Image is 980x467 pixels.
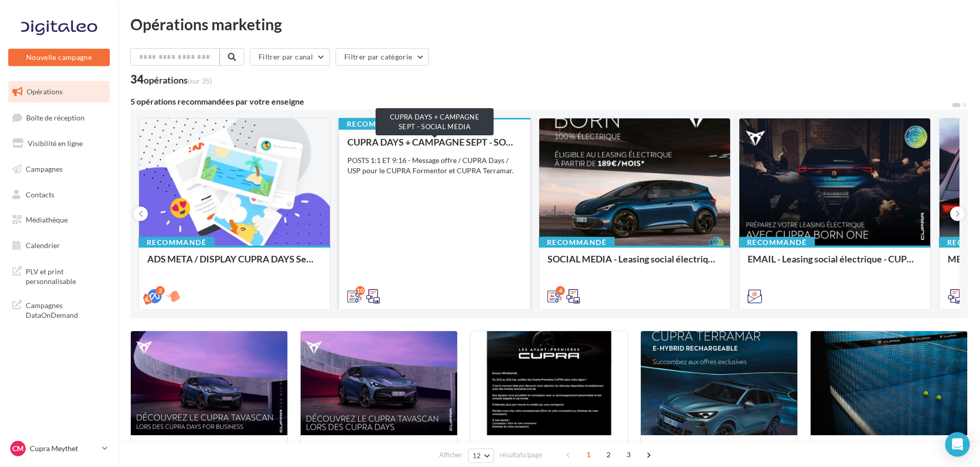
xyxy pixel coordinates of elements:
[147,254,322,274] div: ADS META / DISPLAY CUPRA DAYS Septembre 2025
[500,450,542,460] span: résultats/page
[6,158,112,180] a: Campagnes
[27,87,63,96] span: Opérations
[439,450,462,460] span: Afficher
[155,286,165,295] div: 2
[26,298,106,320] span: Campagnes DataOnDemand
[468,449,494,463] button: 12
[6,294,112,324] a: Campagnes DataOnDemand
[580,446,597,463] span: 1
[26,265,106,287] span: PLV et print personnalisable
[30,443,98,454] p: Cupra Meythet
[739,237,815,248] div: Recommandé
[188,76,212,85] span: (sur 35)
[6,260,112,291] a: PLV et print personnalisable
[945,432,970,457] div: Open Intercom Messenger
[339,118,415,130] div: Recommandé
[600,446,617,463] span: 2
[6,209,112,231] a: Médiathèque
[8,49,110,66] button: Nouvelle campagne
[130,16,968,32] div: Opérations marketing
[6,133,112,154] a: Visibilité en ligne
[620,446,637,463] span: 3
[130,97,951,106] div: 5 opérations recommandées par votre enseigne
[539,237,615,248] div: Recommandé
[6,184,112,206] a: Contacts
[28,139,83,148] span: Visibilité en ligne
[26,190,54,198] span: Contacts
[356,286,365,295] div: 10
[336,48,429,66] button: Filtrer par catégorie
[347,155,522,176] div: POSTS 1:1 ET 9:16 - Message offre / CUPRA Days / USP pour le CUPRA Formentor et CUPRA Terramar.
[473,452,481,460] span: 12
[376,108,494,135] div: CUPRA DAYS + CAMPAGNE SEPT - SOCIAL MEDIA
[26,215,68,224] span: Médiathèque
[347,137,522,147] div: CUPRA DAYS + CAMPAGNE SEPT - SOCIAL MEDIA
[6,107,112,129] a: Boîte de réception
[144,75,212,85] div: opérations
[547,254,722,274] div: SOCIAL MEDIA - Leasing social électrique - CUPRA Born
[748,254,922,274] div: EMAIL - Leasing social électrique - CUPRA Born One
[556,286,565,295] div: 4
[26,165,63,173] span: Campagnes
[26,113,85,121] span: Boîte de réception
[139,237,214,248] div: Recommandé
[250,48,330,66] button: Filtrer par canal
[12,443,24,454] span: CM
[130,74,212,85] div: 34
[6,235,112,256] a: Calendrier
[6,81,112,103] a: Opérations
[8,439,110,458] a: CM Cupra Meythet
[26,241,60,250] span: Calendrier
